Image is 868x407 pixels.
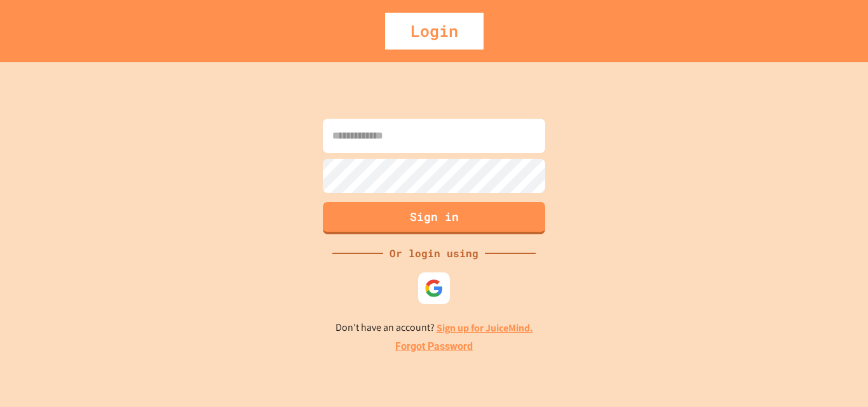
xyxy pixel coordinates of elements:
[323,202,545,234] button: Sign in
[383,246,485,261] div: Or login using
[336,320,533,336] p: Don't have an account?
[424,279,444,298] img: google-icon.svg
[437,321,533,335] a: Sign up for JuiceMind.
[395,339,473,354] a: Forgot Password
[385,13,484,50] div: Login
